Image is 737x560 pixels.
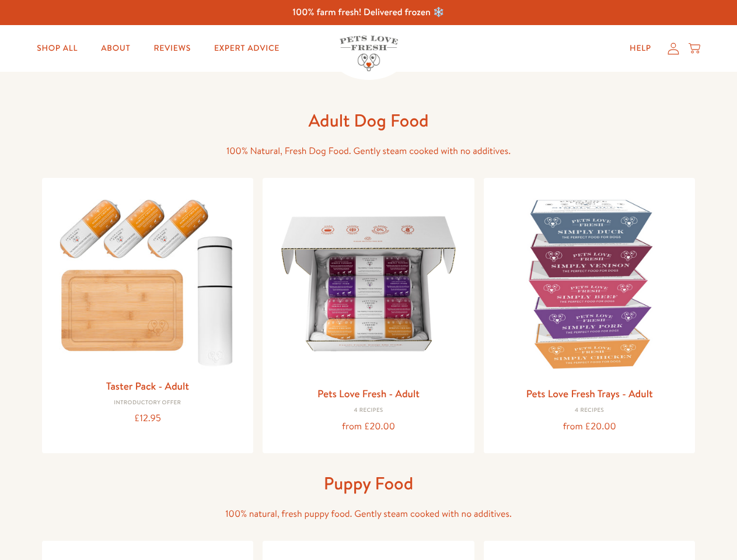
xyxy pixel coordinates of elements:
[144,37,200,60] a: Reviews
[317,386,420,401] a: Pets Love Fresh - Adult
[272,407,465,414] div: 4 Recipes
[272,419,465,435] div: from £20.00
[493,419,686,435] div: from £20.00
[620,37,661,60] a: Help
[92,37,139,60] a: About
[226,145,511,157] span: 100% Natural, Fresh Dog Food. Gently steam cooked with no additives.
[27,37,87,60] a: Shop All
[182,109,556,132] h1: Adult Dog Food
[493,407,686,414] div: 4 Recipes
[51,400,244,407] div: Introductory Offer
[106,379,189,393] a: Taster Pack - Adult
[272,187,465,380] img: Pets Love Fresh - Adult
[526,386,653,401] a: Pets Love Fresh Trays - Adult
[340,36,398,71] img: Pets Love Fresh
[205,37,289,60] a: Expert Advice
[51,411,244,426] div: £12.95
[51,187,244,372] img: Taster Pack - Adult
[182,472,556,495] h1: Puppy Food
[493,187,686,380] img: Pets Love Fresh Trays - Adult
[225,508,512,520] span: 100% natural, fresh puppy food. Gently steam cooked with no additives.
